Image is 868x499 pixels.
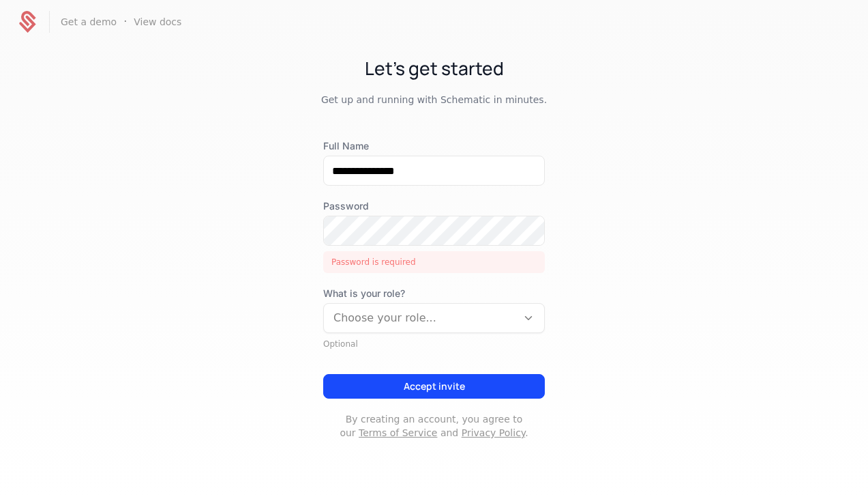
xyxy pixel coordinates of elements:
[134,15,181,29] a: View docs
[462,427,525,438] a: Privacy Policy
[359,427,437,438] a: Terms of Service
[123,14,127,30] span: ·
[61,15,117,29] a: Get a demo
[323,139,545,153] label: Full Name
[323,287,545,300] span: What is your role?
[323,251,545,273] div: Password is required
[323,412,545,440] p: By creating an account, you agree to our and .
[323,339,545,350] div: Optional
[323,374,545,399] button: Accept invite
[323,199,545,213] label: Password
